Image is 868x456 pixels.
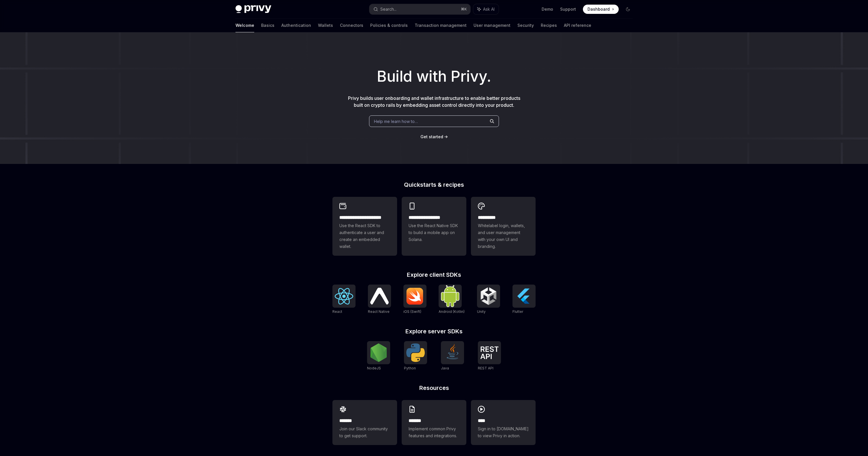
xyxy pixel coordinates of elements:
span: Get started [420,134,443,139]
a: Authentication [281,18,311,32]
h2: Explore server SDKs [332,328,536,334]
span: NodeJS [367,366,381,370]
img: Unity [479,287,498,305]
a: REST APIREST API [478,341,501,371]
img: NodeJS [369,343,388,362]
span: Unity [477,309,486,314]
a: Demo [542,6,553,12]
span: ⌘ K [461,7,467,12]
a: Android (Kotlin)Android (Kotlin) [439,285,465,315]
span: Sign in to [DOMAIN_NAME] to view Privy in action. [478,425,529,439]
a: **** *****Whitelabel login, wallets, and user management with your own UI and branding. [471,197,536,256]
a: UnityUnity [477,285,500,315]
span: Android (Kotlin) [439,309,465,314]
a: React NativeReact Native [368,285,391,315]
a: Basics [261,18,274,32]
a: FlutterFlutter [512,285,536,315]
img: Python [406,343,425,362]
a: ****Sign in to [DOMAIN_NAME] to view Privy in action. [471,400,536,445]
a: Connectors [340,18,363,32]
a: Welcome [235,18,254,32]
a: PythonPython [404,341,427,371]
a: Policies & controls [370,18,408,32]
span: Ask AI [483,6,495,12]
img: Flutter [515,287,533,305]
div: Search... [380,6,396,13]
h2: Quickstarts & recipes [332,182,536,188]
span: React Native [368,309,390,314]
button: Toggle dark mode [623,5,633,14]
button: Ask AI [473,4,499,14]
h2: Resources [332,385,536,391]
span: iOS (Swift) [403,309,421,314]
span: Flutter [512,309,523,314]
a: iOS (Swift)iOS (Swift) [403,285,426,315]
a: Security [517,18,534,32]
a: Dashboard [583,5,619,14]
img: iOS (Swift) [406,287,424,305]
span: Python [404,366,416,370]
a: Wallets [318,18,333,32]
span: React [332,309,342,314]
a: API reference [564,18,591,32]
img: Java [443,343,462,362]
a: NodeJSNodeJS [367,341,390,371]
button: Search...⌘K [369,4,470,14]
span: Join our Slack community to get support. [339,425,390,439]
span: Implement common Privy features and integrations. [409,425,459,439]
span: Use the React SDK to authenticate a user and create an embedded wallet. [339,222,390,250]
a: User management [474,18,510,32]
img: Android (Kotlin) [441,285,459,307]
img: React [335,288,353,304]
img: React Native [370,288,389,304]
a: Support [560,6,576,12]
h1: Build with Privy. [9,65,859,88]
span: Use the React Native SDK to build a mobile app on Solana. [409,222,459,243]
img: dark logo [235,5,271,13]
a: **** **Implement common Privy features and integrations. [402,400,466,445]
span: Java [441,366,449,370]
img: REST API [480,346,499,359]
span: Dashboard [588,6,610,12]
a: ReactReact [332,285,356,315]
a: Transaction management [415,18,467,32]
span: REST API [478,366,493,370]
h2: Explore client SDKs [332,272,536,278]
span: Help me learn how to… [374,118,418,124]
a: JavaJava [441,341,464,371]
a: **** **Join our Slack community to get support. [332,400,397,445]
a: Get started [420,134,443,140]
span: Whitelabel login, wallets, and user management with your own UI and branding. [478,222,529,250]
span: Privy builds user onboarding and wallet infrastructure to enable better products built on crypto ... [348,95,520,108]
a: Recipes [541,18,557,32]
a: **** **** **** ***Use the React Native SDK to build a mobile app on Solana. [402,197,466,256]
